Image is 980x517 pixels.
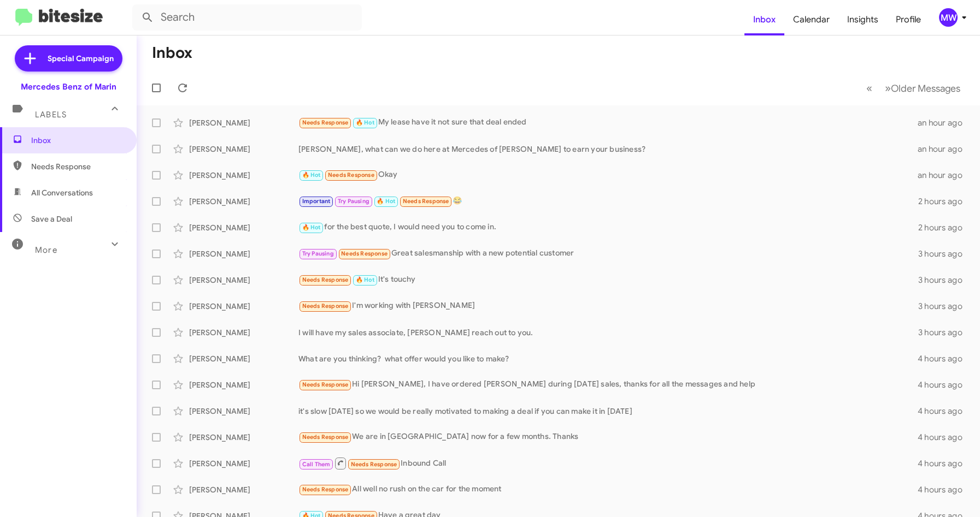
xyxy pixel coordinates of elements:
span: All Conversations [31,187,93,198]
div: 3 hours ago [918,301,971,312]
div: 3 hours ago [918,275,971,286]
div: Great salesmanship with a new potential customer [298,247,918,260]
div: [PERSON_NAME] [189,275,298,286]
div: [PERSON_NAME] [189,144,298,154]
span: Call Them [302,461,331,468]
span: Save a Deal [31,213,72,224]
span: Needs Response [351,461,397,468]
div: [PERSON_NAME] [189,248,298,259]
div: 2 hours ago [918,222,971,233]
span: Needs Response [302,433,349,441]
span: Needs Response [341,250,388,257]
div: [PERSON_NAME] [189,170,298,181]
div: an hour ago [918,117,971,128]
div: Mercedes Benz of Marin [21,81,116,92]
a: Calendar [784,4,838,35]
div: [PERSON_NAME] [189,327,298,338]
span: More [35,245,57,255]
span: Special Campaign [48,53,114,64]
span: Needs Response [31,161,124,172]
div: [PERSON_NAME] [189,117,298,128]
span: 🔥 Hot [356,276,374,283]
span: Try Pausing [338,198,369,205]
button: MW [930,8,968,27]
span: 🔥 Hot [302,171,321,179]
nav: Page navigation example [860,77,967,99]
div: I'm working with [PERSON_NAME] [298,300,918,312]
div: [PERSON_NAME] [189,196,298,207]
a: Insights [838,4,887,35]
span: Needs Response [328,171,374,179]
span: « [866,81,872,95]
div: 😂 [298,195,918,207]
span: Try Pausing [302,250,334,257]
span: 🔥 Hot [356,119,374,126]
div: My lease have it not sure that deal ended [298,116,918,129]
div: It's touchy [298,274,918,286]
div: it's slow [DATE] so we would be really motivated to making a deal if you can make it in [DATE] [298,406,918,417]
a: Profile [887,4,930,35]
h1: Inbox [152,44,192,62]
div: [PERSON_NAME], what can we do here at Mercedes of [PERSON_NAME] to earn your business? [298,144,918,154]
div: 3 hours ago [918,248,971,259]
span: » [885,81,891,95]
input: Search [132,4,362,31]
div: [PERSON_NAME] [189,379,298,390]
div: 4 hours ago [918,353,971,364]
div: [PERSON_NAME] [189,222,298,233]
span: 🔥 Hot [377,198,395,205]
div: I will have my sales associate, [PERSON_NAME] reach out to you. [298,327,918,338]
span: Important [302,198,331,205]
div: an hour ago [918,144,971,154]
div: [PERSON_NAME] [189,406,298,417]
span: Needs Response [302,276,349,283]
span: Needs Response [403,198,449,205]
div: Hi [PERSON_NAME], I have ordered [PERSON_NAME] during [DATE] sales, thanks for all the messages a... [298,378,918,391]
div: 4 hours ago [918,458,971,469]
div: 4 hours ago [918,406,971,417]
span: Labels [35,110,67,120]
div: [PERSON_NAME] [189,353,298,364]
div: [PERSON_NAME] [189,301,298,312]
div: [PERSON_NAME] [189,484,298,495]
span: Needs Response [302,486,349,493]
div: [PERSON_NAME] [189,432,298,443]
button: Previous [860,77,879,99]
a: Special Campaign [15,45,122,72]
span: Needs Response [302,302,349,310]
div: Inbound Call [298,456,918,470]
div: an hour ago [918,170,971,181]
div: for the best quote, I would need you to come in. [298,221,918,234]
span: Needs Response [302,381,349,388]
div: 4 hours ago [918,379,971,390]
div: 3 hours ago [918,327,971,338]
div: 4 hours ago [918,432,971,443]
span: 🔥 Hot [302,224,321,231]
div: [PERSON_NAME] [189,458,298,469]
div: We are in [GEOGRAPHIC_DATA] now for a few months. Thanks [298,431,918,443]
button: Next [878,77,967,99]
span: Older Messages [891,82,960,94]
span: Inbox [31,135,124,146]
div: All well no rush on the car for the moment [298,483,918,496]
div: 2 hours ago [918,196,971,207]
a: Inbox [744,4,784,35]
div: 4 hours ago [918,484,971,495]
span: Needs Response [302,119,349,126]
div: Okay [298,169,918,181]
div: MW [939,8,958,27]
div: What are you thinking? what offer would you like to make? [298,353,918,364]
